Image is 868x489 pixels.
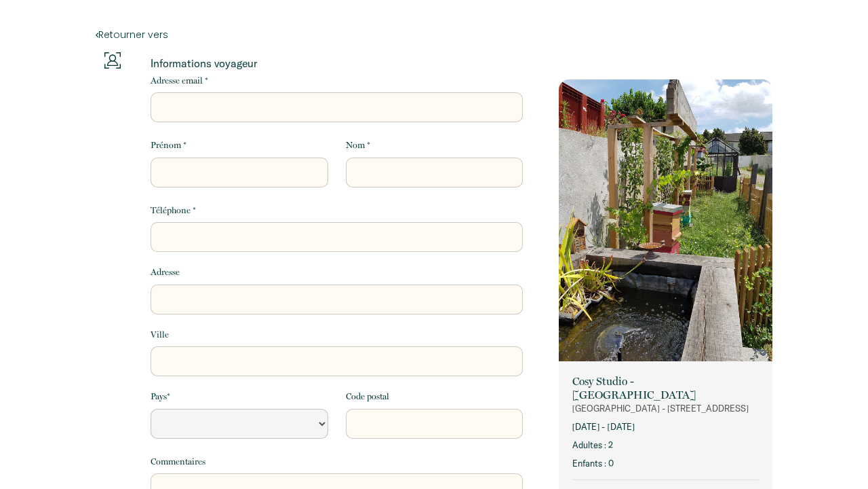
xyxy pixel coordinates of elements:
[151,328,169,342] label: Ville
[572,402,759,415] p: [GEOGRAPHIC_DATA] - [STREET_ADDRESS]
[346,139,370,152] label: Nom *
[151,139,186,152] label: Prénom *
[151,390,170,403] label: Pays
[96,27,772,42] a: Retourner vers
[151,204,196,217] label: Téléphone *
[151,74,208,88] label: Adresse email *
[572,375,759,402] p: Cosy Studio - [GEOGRAPHIC_DATA]
[572,457,759,470] p: Enfants : 0
[559,79,772,365] img: rental-image
[151,266,180,279] label: Adresse
[151,455,205,469] label: Commentaires
[572,439,759,452] p: Adultes : 2
[151,409,328,439] select: Default select example
[151,56,523,70] p: Informations voyageur
[104,52,121,69] img: guests-info
[572,420,759,433] p: [DATE] - [DATE]
[346,390,389,403] label: Code postal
